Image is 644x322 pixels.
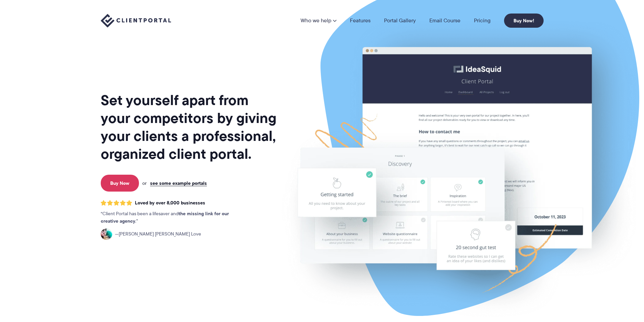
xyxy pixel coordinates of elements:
a: Email Course [429,18,460,23]
span: Loved by over 8,000 businesses [135,200,205,206]
span: or [142,180,147,186]
a: Pricing [474,18,491,23]
h1: Set yourself apart from your competitors by giving your clients a professional, organized client ... [101,91,278,163]
a: Portal Gallery [384,18,416,23]
a: Features [350,18,371,23]
strong: the missing link for our creative agency [101,210,229,225]
a: see some example portals [150,180,207,186]
p: Client Portal has been a lifesaver and . [101,210,243,225]
a: Who we help [301,18,336,23]
span: [PERSON_NAME] [PERSON_NAME] Love [115,230,201,238]
a: Buy Now [101,175,139,192]
a: Buy Now! [504,14,544,28]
